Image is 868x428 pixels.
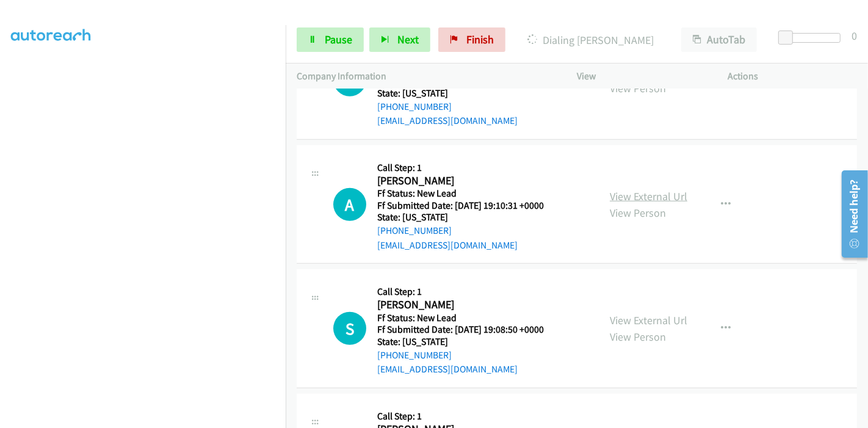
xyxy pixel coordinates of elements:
div: 0 [852,27,857,44]
h5: State: [US_STATE] [377,336,544,348]
div: The call is yet to be attempted [333,188,366,221]
h5: Call Step: 1 [377,162,544,174]
a: [EMAIL_ADDRESS][DOMAIN_NAME] [377,239,518,251]
p: Company Information [297,69,555,84]
a: View Person [610,206,666,220]
a: Pause [297,27,364,52]
div: The call is yet to be attempted [333,312,366,345]
h5: Call Step: 1 [377,410,544,423]
a: [PHONE_NUMBER] [377,349,452,361]
a: View Person [610,330,666,344]
h5: State: [US_STATE] [377,211,544,223]
a: [PHONE_NUMBER] [377,101,452,112]
a: Finish [438,27,505,52]
iframe: Resource Center [833,165,868,263]
a: [EMAIL_ADDRESS][DOMAIN_NAME] [377,115,518,126]
a: View External Url [610,313,687,327]
button: Next [369,27,430,52]
h5: Call Step: 1 [377,286,544,298]
h5: Ff Status: New Lead [377,187,544,200]
a: [PHONE_NUMBER] [377,225,452,236]
button: AutoTab [681,27,757,52]
h2: [PERSON_NAME] [377,298,544,312]
p: View [577,69,706,84]
h5: State: [US_STATE] [377,87,544,100]
span: Finish [466,32,494,46]
span: Next [397,32,419,46]
h5: Ff Submitted Date: [DATE] 19:10:31 +0000 [377,200,544,212]
a: [EMAIL_ADDRESS][DOMAIN_NAME] [377,363,518,375]
a: View External Url [610,189,687,203]
h5: Ff Status: New Lead [377,312,544,324]
p: Dialing [PERSON_NAME] [522,32,659,48]
h1: S [333,312,366,345]
h5: Ff Submitted Date: [DATE] 19:08:50 +0000 [377,324,544,336]
span: Pause [325,32,352,46]
h2: [PERSON_NAME] [377,174,544,188]
div: Delay between calls (in seconds) [784,33,841,43]
h1: A [333,188,366,221]
p: Actions [728,69,858,84]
